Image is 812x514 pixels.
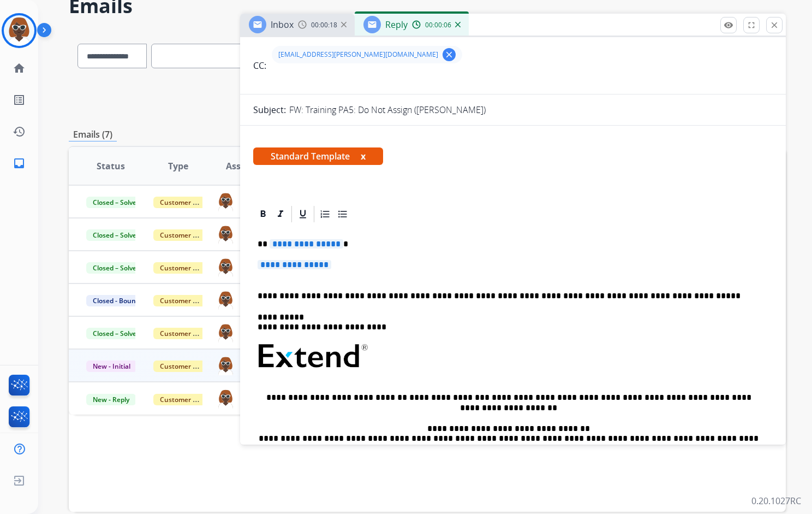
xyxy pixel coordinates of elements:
span: Customer Support [153,295,224,306]
span: New - Reply [86,394,136,405]
mat-icon: remove_red_eye [724,20,733,30]
span: [EMAIL_ADDRESS][PERSON_NAME][DOMAIN_NAME] [278,50,438,59]
mat-icon: clear [444,50,454,60]
div: Bullet List [335,206,351,222]
p: 0.20.1027RC [751,494,801,507]
img: agent-avatar [216,257,235,277]
span: Customer Support [153,361,224,372]
span: Assignee [226,159,264,173]
span: Customer Support [153,328,224,339]
span: Type [168,159,188,173]
img: agent-avatar [216,388,235,408]
p: FW: Training PA5: Do Not Assign ([PERSON_NAME]) [289,103,486,116]
span: Inbox [271,19,294,31]
span: Closed – Solved [86,229,147,241]
div: Bold [255,206,271,222]
mat-icon: fullscreen [747,20,756,30]
p: Emails (7) [69,128,117,141]
span: Customer Support [153,262,224,274]
span: 00:00:06 [425,21,451,29]
img: agent-avatar [216,224,235,244]
span: Customer Support [153,229,224,241]
div: Underline [295,206,311,222]
span: 00:00:18 [311,21,337,29]
img: agent-avatar [216,290,235,310]
span: Closed – Solved [86,197,147,208]
span: Closed - Bounced [86,295,153,306]
span: Closed – Solved [86,262,147,274]
span: New - Initial [86,361,137,372]
p: Subject: [253,103,286,116]
mat-icon: close [769,20,779,30]
img: agent-avatar [216,323,235,342]
span: Reply [385,19,408,31]
mat-icon: history [13,125,26,138]
div: Ordered List [317,206,333,222]
span: Customer Support [153,394,224,405]
mat-icon: list_alt [13,93,26,107]
div: Italic [272,206,289,222]
span: Customer Support [153,197,224,208]
img: agent-avatar [216,356,235,375]
span: Closed – Solved [86,328,147,339]
mat-icon: inbox [13,157,26,170]
p: CC: [253,59,266,72]
span: Standard Template [253,147,383,165]
mat-icon: home [13,62,26,75]
img: agent-avatar [216,192,235,211]
button: x [361,150,366,163]
img: avatar [4,15,34,46]
span: Status [97,159,125,173]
